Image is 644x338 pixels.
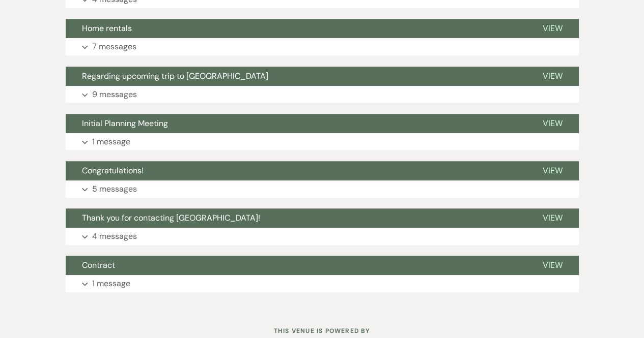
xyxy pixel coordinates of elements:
[92,230,137,243] p: 4 messages
[82,118,168,129] span: Initial Planning Meeting
[526,256,579,275] button: View
[66,208,526,228] button: Thank you for contacting [GEOGRAPHIC_DATA]!
[543,260,563,270] span: View
[82,260,115,270] span: Contract
[543,118,563,129] span: View
[526,161,579,180] button: View
[66,161,526,180] button: Congratulations!
[82,23,132,34] span: Home rentals
[526,67,579,86] button: View
[66,133,579,150] button: 1 message
[92,182,137,196] p: 5 messages
[543,212,563,223] span: View
[82,71,268,81] span: Regarding upcoming trip to [GEOGRAPHIC_DATA]
[92,40,136,53] p: 7 messages
[66,256,526,275] button: Contract
[66,19,526,38] button: Home rentals
[82,165,144,176] span: Congratulations!
[92,88,137,101] p: 9 messages
[66,275,579,292] button: 1 message
[82,212,260,223] span: Thank you for contacting [GEOGRAPHIC_DATA]!
[66,114,526,133] button: Initial Planning Meeting
[526,114,579,133] button: View
[66,38,579,55] button: 7 messages
[526,19,579,38] button: View
[543,165,563,176] span: View
[66,228,579,245] button: 4 messages
[543,71,563,81] span: View
[66,180,579,198] button: 5 messages
[526,208,579,228] button: View
[66,67,526,86] button: Regarding upcoming trip to [GEOGRAPHIC_DATA]
[92,135,130,148] p: 1 message
[543,23,563,34] span: View
[66,86,579,103] button: 9 messages
[92,277,130,290] p: 1 message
